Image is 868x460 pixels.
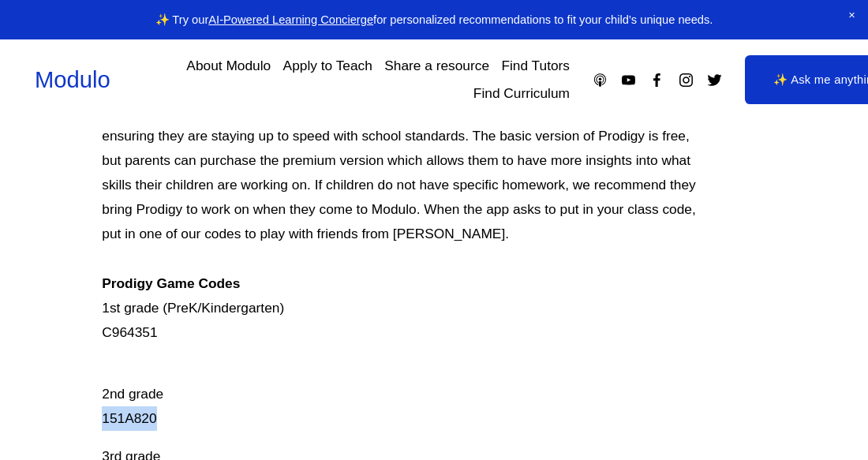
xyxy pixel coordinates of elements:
a: Apple Podcasts [592,72,608,88]
p: 2nd grade 151A820 [102,357,698,432]
a: YouTube [620,72,637,88]
a: About Modulo [186,52,271,80]
strong: Prodigy Game Codes [102,275,240,291]
a: Modulo [35,67,110,92]
a: Find Tutors [501,52,570,80]
a: Twitter [706,72,723,88]
a: Find Curriculum [473,80,570,107]
p: Prodigy is our go-to mastery- based tool to give kids lots of fun, engaging math problems while e... [102,99,698,345]
a: Facebook [649,72,665,88]
a: Instagram [678,72,694,88]
a: AI-Powered Learning Concierge [208,13,373,26]
a: Share a resource [384,52,489,80]
a: Apply to Teach [283,52,372,80]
